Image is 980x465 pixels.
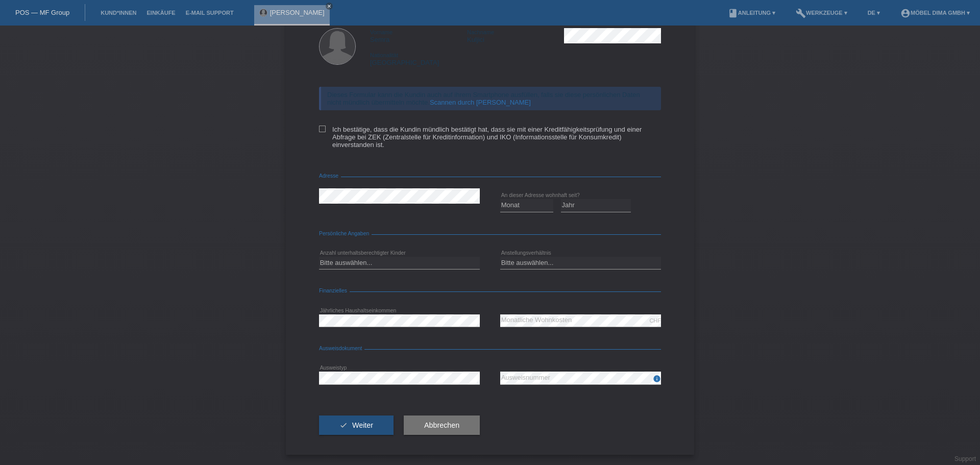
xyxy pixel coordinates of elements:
[352,421,373,429] span: Weiter
[141,10,180,16] a: Einkäufe
[467,28,564,43] div: Kuljici
[653,375,661,383] i: info
[424,421,459,429] span: Abbrechen
[467,29,494,35] span: Nachname
[900,8,911,18] i: account_circle
[863,10,885,16] a: DE ▾
[370,52,398,58] span: Nationalität
[327,4,332,9] i: close
[95,10,141,16] a: Kund*innen
[723,10,780,16] a: bookAnleitung ▾
[370,29,393,35] span: Vorname
[319,415,394,435] button: check Weiter
[15,9,69,16] a: POS — MF Group
[181,10,239,16] a: E-Mail Support
[653,378,661,384] a: info
[319,231,372,236] span: Persönliche Angaben
[430,99,531,106] a: Scannen durch [PERSON_NAME]
[319,87,661,110] div: Dieses Formular kann die Kundin auch auf ihrem Smartphone ausfüllen, falls sie diese persönlichen...
[270,9,325,16] a: [PERSON_NAME]
[319,173,341,179] span: Adresse
[370,51,467,66] div: [GEOGRAPHIC_DATA]
[649,317,661,324] div: CHF
[319,288,350,293] span: Finanzielles
[326,3,333,10] a: close
[339,421,348,429] i: check
[728,8,738,18] i: book
[319,346,364,351] span: Ausweisdokument
[791,10,852,16] a: buildWerkzeuge ▾
[319,126,661,149] label: Ich bestätige, dass die Kundin mündlich bestätigt hat, dass sie mit einer Kreditfähigkeitsprüfung...
[895,10,975,16] a: account_circleMöbel DIMA GmbH ▾
[370,28,467,43] div: Semra
[404,415,480,435] button: Abbrechen
[954,455,976,462] a: Support
[796,8,806,18] i: build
